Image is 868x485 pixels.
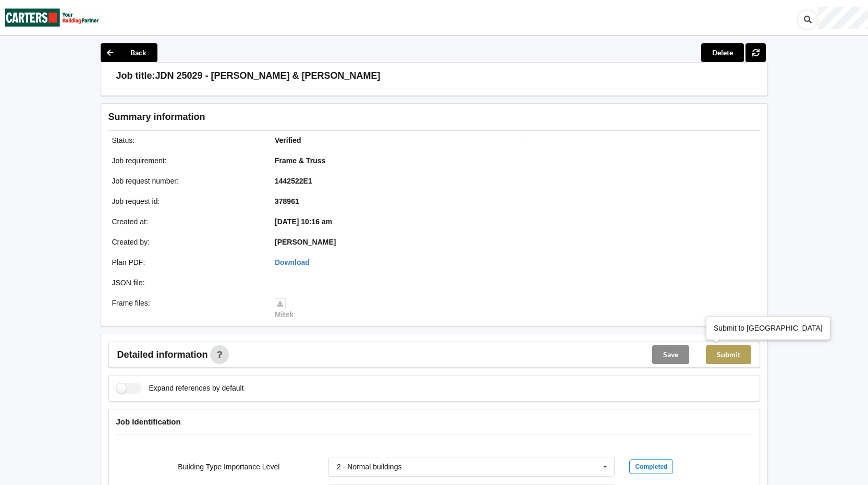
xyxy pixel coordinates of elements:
button: Submit [706,345,751,364]
h4: Job Identification [116,417,752,427]
div: 2 - Normal buildings [337,463,402,470]
b: Verified [275,136,301,144]
img: Carters [5,1,99,34]
div: Job requirement : [105,155,268,166]
label: Building Type Importance Level [178,463,279,471]
div: Created by : [105,237,268,247]
div: Plan PDF : [105,257,268,268]
div: Frame files : [105,298,268,320]
b: 1442522E1 [275,177,312,185]
a: Mitek [275,299,294,319]
h3: Summary information [108,111,594,123]
div: User Profile [818,7,868,29]
img: Job impression image thumbnail [522,139,523,140]
div: Completed [629,459,673,474]
div: Status : [105,135,268,145]
h3: Job title: [116,70,155,82]
div: Submit to [GEOGRAPHIC_DATA] [714,323,823,333]
span: Detailed information [117,350,208,359]
button: Delete [701,43,744,62]
b: 378961 [275,197,299,205]
div: Job request number : [105,176,268,186]
div: JSON file : [105,277,268,288]
button: Back [101,43,157,62]
div: Created at : [105,216,268,227]
a: Download [275,258,310,266]
label: Expand references by default [116,383,244,394]
div: Job request id : [105,196,268,207]
h3: JDN 25029 - [PERSON_NAME] & [PERSON_NAME] [155,70,381,82]
b: Frame & Truss [275,156,325,165]
b: [DATE] 10:16 am [275,217,332,226]
b: [PERSON_NAME] [275,238,336,246]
